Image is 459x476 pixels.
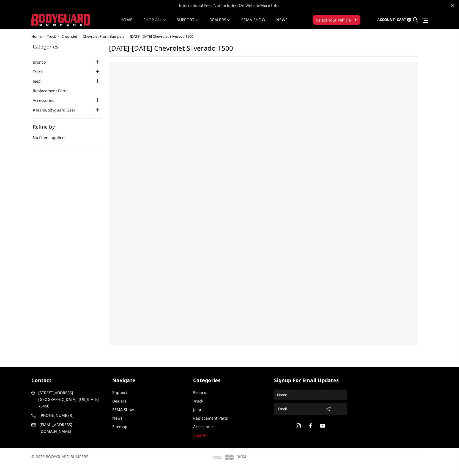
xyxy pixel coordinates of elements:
[31,454,88,459] span: © 2025 BODYGUARD BUMPERS
[397,12,411,27] a: Cart 0
[83,34,124,39] a: Chevrolet Front Bumpers
[31,377,104,384] h5: contact
[193,377,266,384] h5: Categories
[61,34,77,39] a: Chevrolet
[355,17,357,23] span: ▾
[31,421,104,435] a: [EMAIL_ADDRESS][DOMAIN_NAME]
[109,44,418,57] h1: [DATE]-[DATE] Chevrolet Silverado 1500
[276,404,324,413] input: Email
[316,17,351,23] span: Select Your Vehicle
[31,34,42,39] a: Home
[112,424,127,429] a: Sitemap
[431,450,459,476] iframe: Chat Widget
[31,412,104,419] a: [PHONE_NUMBER]
[112,377,185,384] h5: Navigate
[209,18,230,29] a: Dealers
[39,421,103,435] span: [EMAIL_ADDRESS][DOMAIN_NAME]
[274,377,347,384] h5: signup for email updates
[377,17,395,22] span: Account
[33,69,50,75] a: Truck
[33,78,48,84] a: Jeep
[112,398,126,404] a: Dealers
[33,107,82,113] a: #TeamBodyguard Gear
[193,433,207,438] a: View All
[275,390,346,399] input: Name
[33,97,61,103] a: Accessories
[313,15,360,25] button: Select Your Vehicle
[33,124,101,129] h5: Refine by
[33,59,53,65] a: Bronco
[33,88,74,94] a: Replacement Parts
[31,14,91,26] img: BODYGUARD BUMPERS
[260,3,278,8] a: More Info
[33,44,101,49] h5: Categories
[112,415,122,421] a: News
[38,390,102,409] span: [STREET_ADDRESS] [GEOGRAPHIC_DATA], [US_STATE] 75460
[407,18,411,22] span: 0
[193,407,201,412] a: Jeep
[47,34,56,39] a: Truck
[39,412,103,419] span: [PHONE_NUMBER]
[193,424,215,429] a: Accessories
[193,415,228,421] a: Replacement Parts
[193,398,203,404] a: Truck
[193,390,206,395] a: Bronco
[112,390,127,395] a: Support
[177,18,198,29] a: Support
[33,124,101,146] div: No filters applied
[143,18,166,29] a: shop all
[241,18,265,29] a: SEMA Show
[397,17,406,22] span: Cart
[130,34,193,39] span: [DATE]-[DATE] Chevrolet Silverado 1500
[112,407,134,412] a: SEMA Show
[114,68,413,339] iframe: Form 0
[276,18,288,29] a: News
[377,12,395,27] a: Account
[121,18,132,29] a: Home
